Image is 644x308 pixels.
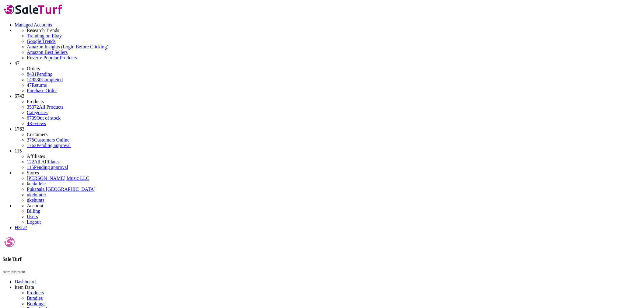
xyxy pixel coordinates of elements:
[27,66,642,72] li: Orders
[27,143,71,148] a: 1763Pending approval
[15,22,52,27] a: Managed Accounts
[27,115,37,121] span: 6739
[27,301,45,306] a: Bookings
[27,296,43,301] a: Bundles
[15,61,19,66] span: 47
[27,187,96,192] a: Pukanala [GEOGRAPHIC_DATA]
[2,235,16,249] img: joshlucio05
[15,279,36,284] a: Dashboard
[27,110,47,115] a: Categories
[2,257,642,262] h4: Sale Turf
[27,159,60,164] a: 122All Affiliates
[27,99,642,104] li: Products
[27,208,40,214] a: Billing
[27,137,34,142] span: 375
[27,82,47,88] a: 47Returns
[27,44,642,50] a: Amazon Insights (Login Before Clicking)
[27,214,38,219] a: Users
[27,137,69,142] a: 375Customers Online
[27,176,89,181] a: [PERSON_NAME] Music LLC
[15,285,34,290] span: Item Data
[27,159,34,164] span: 122
[15,148,22,153] span: 115
[2,269,25,274] small: Administrator
[27,72,642,77] a: 8431Pending
[27,28,642,33] li: Research Trends
[27,88,57,93] a: Purchase Order
[15,93,24,99] span: 6743
[27,154,642,159] li: Affiliates
[27,104,63,110] a: 35372All Products
[27,33,642,39] a: Trending on Ebay
[27,181,46,186] a: kcukulele
[27,121,29,126] span: 4
[27,165,68,170] a: 115Pending approval
[15,126,24,131] span: 1763
[27,55,642,61] a: Reverb: Popular Products
[27,121,46,126] a: 4Reviews
[2,2,64,16] img: SaleTurf
[27,72,37,77] span: 8431
[27,192,46,197] a: ukehunter
[27,77,41,82] span: 149530
[27,50,642,55] a: Amazon Best Sellers
[27,39,642,44] a: Google Trends
[15,225,27,230] a: HELP
[27,132,642,137] li: Customers
[27,104,39,110] span: 35372
[27,165,34,170] span: 115
[27,198,44,203] a: ukehunts
[27,170,642,176] li: Stores
[27,290,44,295] a: Products
[27,115,61,121] a: 6739Out of stock
[27,143,37,148] span: 1763
[27,77,63,82] a: 149530Completed
[27,82,32,88] span: 47
[27,203,642,208] li: Account
[27,219,41,225] a: Logout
